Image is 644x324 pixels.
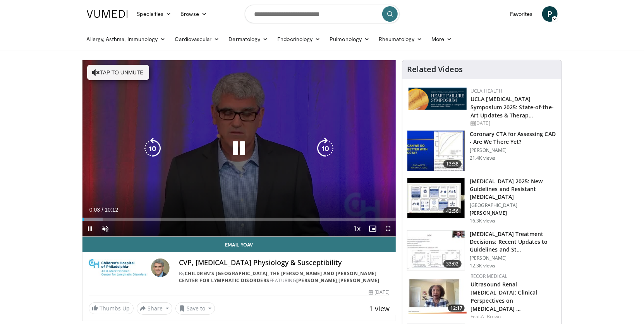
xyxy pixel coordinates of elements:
img: 280bcb39-0f4e-42eb-9c44-b41b9262a277.150x105_q85_crop-smart_upscale.jpg [407,178,465,218]
p: 16.3K views [470,218,495,224]
div: By FEATURING , [179,270,390,284]
button: Save to [175,302,215,315]
div: [DATE] [369,289,390,296]
button: Unmute [98,221,113,236]
button: Enable picture-in-picture mode [365,221,380,236]
video-js: Video Player [82,60,396,237]
a: Thumbs Up [89,302,134,314]
span: 33:02 [443,260,462,268]
a: Pulmonology [325,31,374,47]
button: Share [137,302,173,315]
button: Playback Rate [349,221,365,236]
a: A. Brown [481,313,501,320]
h3: [MEDICAL_DATA] Treatment Decisions: Recent Updates to Guidelines and St… [470,230,557,253]
span: 10:12 [105,207,118,213]
span: 0:03 [89,207,100,213]
img: 0682476d-9aca-4ba2-9755-3b180e8401f5.png.150x105_q85_autocrop_double_scale_upscale_version-0.2.png [409,88,467,110]
span: 12:17 [448,305,465,312]
a: UCLA [MEDICAL_DATA] Symposium 2025: State-of-the-Art Updates & Therap… [471,95,554,119]
img: 34b2b9a4-89e5-4b8c-b553-8a638b61a706.150x105_q85_crop-smart_upscale.jpg [407,131,465,171]
button: Tap to unmute [87,65,149,80]
p: [PERSON_NAME] [470,255,557,261]
a: Children’s [GEOGRAPHIC_DATA], The [PERSON_NAME] and [PERSON_NAME] Center for Lymphatic Disorders [179,270,377,284]
a: UCLA Health [471,88,502,94]
img: Avatar [151,259,170,277]
a: Favorites [505,6,538,22]
button: Pause [82,221,98,236]
h3: Coronary CTA for Assessing CAD - Are We There Yet? [470,130,557,146]
a: Email Yoav [82,237,396,252]
a: P [542,6,558,22]
a: Specialties [132,6,176,22]
a: [PERSON_NAME] [296,277,337,284]
a: Ultrasound Renal [MEDICAL_DATA]: Clinical Perspectives on [MEDICAL_DATA] … [471,281,537,312]
p: [PERSON_NAME] [470,147,557,153]
img: 6f79f02c-3240-4454-8beb-49f61d478177.150x105_q85_crop-smart_upscale.jpg [407,231,465,271]
a: Recor Medical [471,273,507,279]
div: [DATE] [471,120,555,127]
span: 13:58 [443,160,462,168]
h3: [MEDICAL_DATA] 2025: New Guidelines and Resistant [MEDICAL_DATA] [470,178,557,201]
button: Fullscreen [380,221,396,236]
a: More [427,31,457,47]
a: 42:56 [MEDICAL_DATA] 2025: New Guidelines and Resistant [MEDICAL_DATA] [GEOGRAPHIC_DATA] [PERSON_... [407,178,557,224]
a: Dermatology [224,31,273,47]
div: Progress Bar [82,218,396,221]
span: 42:56 [443,207,462,215]
div: Feat. [471,313,555,320]
h4: CVP, [MEDICAL_DATA] Physiology & Susceptibility [179,259,390,267]
a: Allergy, Asthma, Immunology [82,31,170,47]
img: VuMedi Logo [87,10,128,18]
a: Endocrinology [273,31,325,47]
p: 21.4K views [470,155,495,161]
a: Cardiovascular [170,31,224,47]
p: [GEOGRAPHIC_DATA] [470,202,557,209]
p: 12.3K views [470,263,495,269]
a: 13:58 Coronary CTA for Assessing CAD - Are We There Yet? [PERSON_NAME] 21.4K views [407,130,557,171]
input: Search topics, interventions [245,5,400,23]
span: 1 view [369,304,390,313]
a: 12:17 [409,273,467,314]
a: 33:02 [MEDICAL_DATA] Treatment Decisions: Recent Updates to Guidelines and St… [PERSON_NAME] 12.3... [407,230,557,271]
img: db5eb954-b69d-40f8-a012-f5d3258e0349.150x105_q85_crop-smart_upscale.jpg [409,273,467,314]
a: Rheumatology [374,31,427,47]
a: Browse [176,6,211,22]
p: [PERSON_NAME] [470,210,557,216]
img: Children’s Hospital of Philadelphia, The Jill and Mark Fishman Center for Lymphatic Disorders [89,259,148,277]
span: / [102,207,103,213]
a: [PERSON_NAME] [338,277,380,284]
h4: Related Videos [407,65,463,74]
